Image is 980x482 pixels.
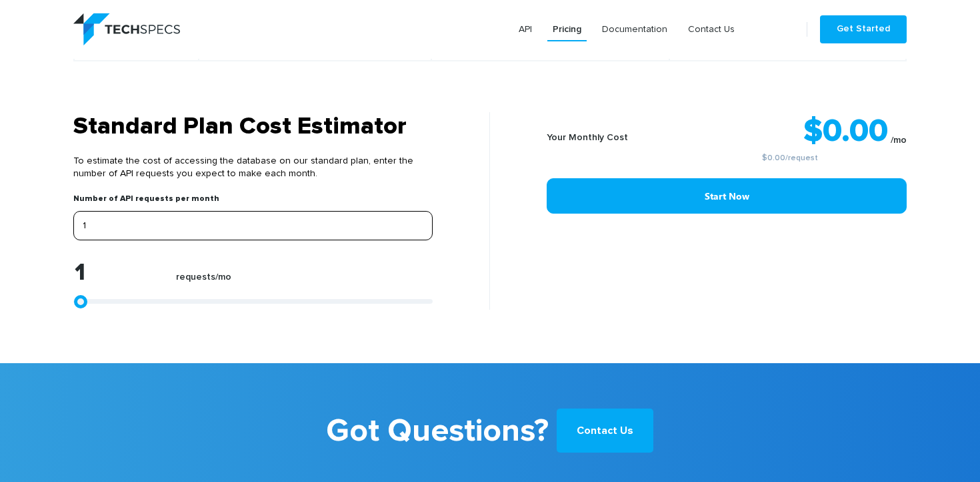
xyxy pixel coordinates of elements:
[762,154,785,162] a: $0.00
[73,211,433,240] input: Enter your expected number of API requests
[176,272,231,290] label: requests/mo
[683,17,740,41] a: Contact Us
[547,133,628,142] b: Your Monthly Cost
[73,112,433,142] h3: Standard Plan Cost Estimator
[597,17,673,41] a: Documentation
[547,178,907,214] a: Start Now
[803,115,888,148] strong: $0.00
[547,17,587,41] a: Pricing
[326,403,549,459] b: Got Questions?
[891,136,907,145] sub: /mo
[673,154,907,162] small: /request
[557,409,653,453] a: Contact Us
[73,13,180,45] img: logo
[820,15,907,43] a: Get Started
[513,17,537,41] a: API
[73,142,433,194] p: To estimate the cost of accessing the database on our standard plan, enter the number of API requ...
[73,194,219,211] label: Number of API requests per month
